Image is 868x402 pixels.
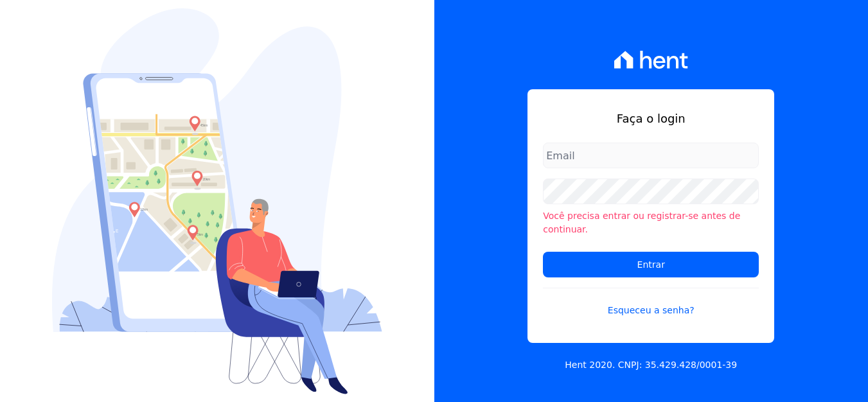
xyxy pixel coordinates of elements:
[543,209,759,236] li: Você precisa entrar ou registrar-se antes de continuar.
[565,358,737,372] p: Hent 2020. CNPJ: 35.429.428/0001-39
[543,143,759,168] input: Email
[52,8,382,394] img: Login
[543,288,759,317] a: Esqueceu a senha?
[543,252,759,277] input: Entrar
[543,110,759,127] h1: Faça o login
